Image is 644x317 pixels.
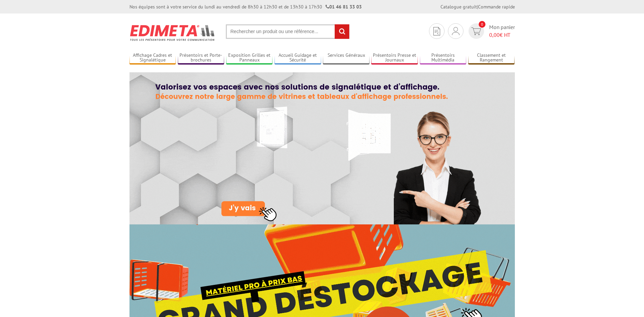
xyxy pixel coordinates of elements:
a: Présentoirs et Porte-brochures [178,52,224,64]
div: Nos équipes sont à votre service du lundi au vendredi de 8h30 à 12h30 et de 13h30 à 17h30 [129,3,362,10]
img: Présentoir, panneau, stand - Edimeta - PLV, affichage, mobilier bureau, entreprise [129,20,216,45]
img: devis rapide [471,27,481,35]
div: | [440,3,515,10]
a: Commande rapide [478,4,515,10]
input: Rechercher un produit ou une référence... [226,24,350,39]
a: Présentoirs Presse et Journaux [371,52,418,64]
img: devis rapide [452,27,459,35]
a: Accueil Guidage et Sécurité [275,52,321,64]
a: Exposition Grilles et Panneaux [226,52,273,64]
strong: 01 46 81 33 03 [326,4,362,10]
span: € HT [489,31,515,39]
a: Affichage Cadres et Signalétique [129,52,176,64]
span: 0,00 [489,31,500,38]
img: devis rapide [433,27,440,35]
a: Services Généraux [323,52,369,64]
a: devis rapide 0 Mon panier 0,00€ HT [467,23,515,39]
span: Mon panier [489,23,515,39]
a: Catalogue gratuit [440,4,477,10]
input: rechercher [335,24,349,39]
span: 0 [479,21,485,28]
a: Classement et Rangement [468,52,515,64]
a: Présentoirs Multimédia [420,52,467,64]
